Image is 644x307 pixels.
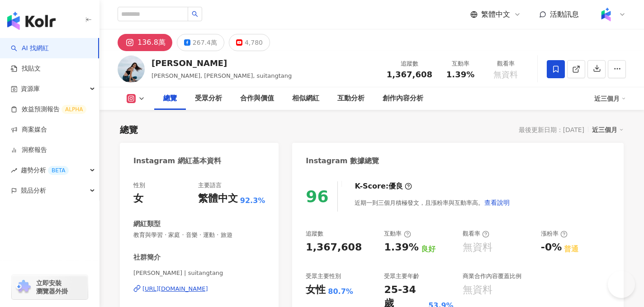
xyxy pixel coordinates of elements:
div: 性別 [133,181,145,189]
div: 創作內容分析 [383,93,423,104]
div: 追蹤數 [306,230,323,238]
div: 普通 [564,244,578,254]
img: chrome extension [14,280,32,294]
div: 良好 [421,244,436,254]
div: 互動率 [384,230,411,238]
div: 136.8萬 [137,36,166,49]
div: 1.39% [384,241,418,255]
div: K-Score : [355,181,412,191]
div: 受眾主要性別 [306,272,341,280]
div: 無資料 [463,283,492,297]
div: 觀看率 [463,230,489,238]
div: Instagram 網紅基本資料 [133,156,221,166]
div: 近期一到三個月積極發文，且漲粉率與互動率高。 [355,194,510,212]
span: 繁體中文 [481,9,510,19]
a: [URL][DOMAIN_NAME] [133,285,265,293]
a: searchAI 找網紅 [11,44,49,53]
a: 效益預測報告ALPHA [11,105,86,114]
button: 136.8萬 [118,34,172,51]
div: Instagram 數據總覽 [306,156,379,166]
div: 女性 [306,283,326,297]
div: 主要語言 [198,181,222,189]
div: 觀看率 [488,59,523,68]
div: 優良 [388,181,403,191]
span: rise [11,167,17,174]
div: 267.4萬 [193,36,217,49]
span: 資源庫 [21,79,40,99]
div: 互動分析 [337,93,365,104]
img: KOL Avatar [118,56,145,83]
button: 267.4萬 [177,34,224,51]
span: 1,367,608 [387,70,432,79]
span: [PERSON_NAME] | suitangtang [133,269,265,277]
span: search [192,11,198,17]
div: 互動率 [443,59,478,68]
span: 查看說明 [484,199,510,206]
div: [PERSON_NAME] [152,57,292,69]
div: 總覽 [120,123,138,136]
span: 活動訊息 [550,10,579,19]
div: 社群簡介 [133,253,161,262]
div: 總覽 [163,93,177,104]
div: 相似網紅 [292,93,319,104]
span: 1.39% [446,70,474,79]
span: 立即安裝 瀏覽器外掛 [36,279,68,295]
div: 96 [306,187,328,206]
div: 繁體中文 [198,192,238,206]
div: 受眾分析 [195,93,222,104]
div: 無資料 [463,241,492,255]
a: 找貼文 [11,64,41,73]
div: 漲粉率 [541,230,568,238]
div: 1,367,608 [306,241,362,255]
div: 商業合作內容覆蓋比例 [463,272,521,280]
button: 查看說明 [484,194,510,212]
iframe: Help Scout Beacon - Open [608,271,635,298]
div: 4,780 [245,36,263,49]
div: 追蹤數 [387,59,432,68]
a: 洞察報告 [11,146,47,155]
span: 趨勢分析 [21,160,69,180]
span: 無資料 [493,70,518,79]
a: chrome extension立即安裝 瀏覽器外掛 [12,275,88,299]
span: 教育與學習 · 家庭 · 音樂 · 運動 · 旅遊 [133,231,265,239]
div: BETA [48,166,69,175]
div: -0% [541,241,562,255]
div: 網紅類型 [133,219,161,229]
span: 92.3% [240,196,265,206]
div: 近三個月 [594,91,626,106]
span: 競品分析 [21,180,46,201]
div: 女 [133,192,143,206]
img: logo [7,12,56,30]
div: 80.7% [328,287,353,297]
div: 最後更新日期：[DATE] [519,126,584,133]
div: 近三個月 [592,124,624,136]
div: [URL][DOMAIN_NAME] [142,285,208,293]
img: Kolr%20app%20icon%20%281%29.png [597,6,615,23]
span: [PERSON_NAME], [PERSON_NAME], suitangtang [152,72,292,79]
a: 商案媒合 [11,125,47,134]
button: 4,780 [229,34,270,51]
div: 合作與價值 [240,93,274,104]
div: 受眾主要年齡 [384,272,419,280]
